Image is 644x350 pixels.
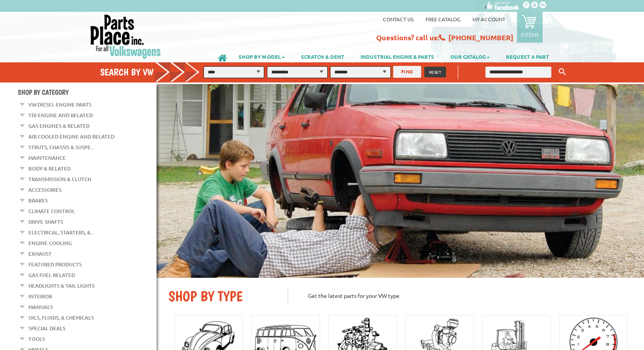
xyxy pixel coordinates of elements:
[28,249,52,259] a: Exhaust
[28,185,62,195] a: Accessories
[28,206,75,216] a: Climate Control
[28,110,93,120] a: TDI Engine and Related
[517,12,543,43] a: 0 items
[28,99,91,110] a: VW Diesel Engine Parts
[498,50,557,63] a: REQUEST A PART
[472,16,505,22] a: My Account
[424,67,446,77] button: RESET
[168,288,276,305] h2: SHOP BY TYPE
[100,66,208,78] h4: Search by VW
[28,142,94,152] a: Struts, Chassis & Suspe...
[442,50,498,63] a: OUR CATALOG
[393,66,421,78] button: FIND
[28,281,95,291] a: Headlights & Tail Lights
[28,270,75,280] a: Gas Fuel Related
[28,174,91,184] a: Transmission & Clutch
[28,302,53,312] a: Manuals
[287,288,633,303] p: Get the latest parts for your VW type
[353,50,442,63] a: INDUSTRIAL ENGINE & PARTS
[293,50,352,63] a: SCRATCH & DENT
[90,14,162,59] img: Parts Place Inc!
[28,131,114,142] a: Air Cooled Engine and Related
[18,88,157,96] h4: Shop By Category
[157,84,644,278] img: First slide [900x500]
[28,291,52,301] a: Interior
[28,227,94,238] a: Electrical, Starters, &...
[521,31,539,38] p: 0 items
[28,121,90,131] a: Gas Engines & Related
[28,153,66,163] a: Maintenance
[28,217,63,227] a: Drive Shafts
[28,195,48,206] a: Brakes
[556,66,568,79] button: Keyword Search
[28,238,72,248] a: Engine Cooling
[28,313,94,323] a: Oils, Fluids, & Chemicals
[429,69,442,75] span: RESET
[231,50,293,63] a: SHOP BY MODEL
[426,16,461,22] a: Free Catalog
[28,323,65,333] a: Special Deals
[28,163,71,174] a: Body & Related
[28,259,82,270] a: Featured Products
[28,334,45,344] a: Tools
[383,16,414,22] a: Contact us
